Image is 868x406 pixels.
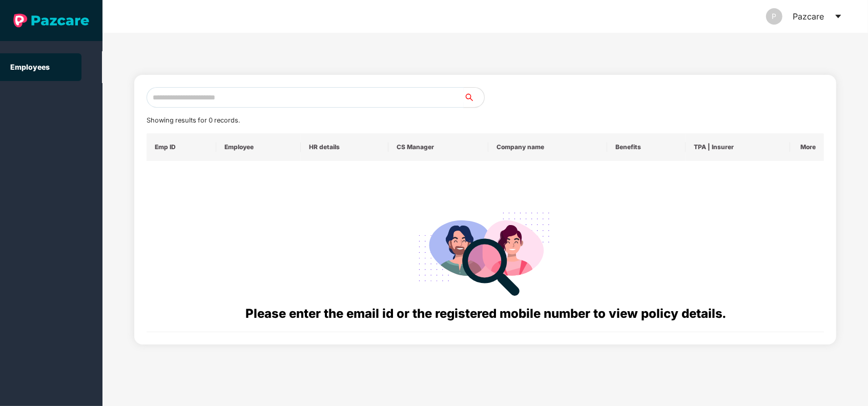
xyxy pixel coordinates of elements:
[147,116,240,124] span: Showing results for 0 records.
[301,133,388,161] th: HR details
[686,133,790,161] th: TPA | Insurer
[463,87,485,108] button: search
[388,133,488,161] th: CS Manager
[216,133,301,161] th: Employee
[607,133,685,161] th: Benefits
[411,200,559,304] img: svg+xml;base64,PHN2ZyB4bWxucz0iaHR0cDovL3d3dy53My5vcmcvMjAwMC9zdmciIHdpZHRoPSIyODgiIGhlaWdodD0iMj...
[463,93,484,101] span: search
[790,133,824,161] th: More
[488,133,607,161] th: Company name
[245,306,726,321] span: Please enter the email id or the registered mobile number to view policy details.
[772,8,777,25] span: P
[10,63,50,71] a: Employees
[834,12,842,21] span: caret-down
[147,133,216,161] th: Emp ID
